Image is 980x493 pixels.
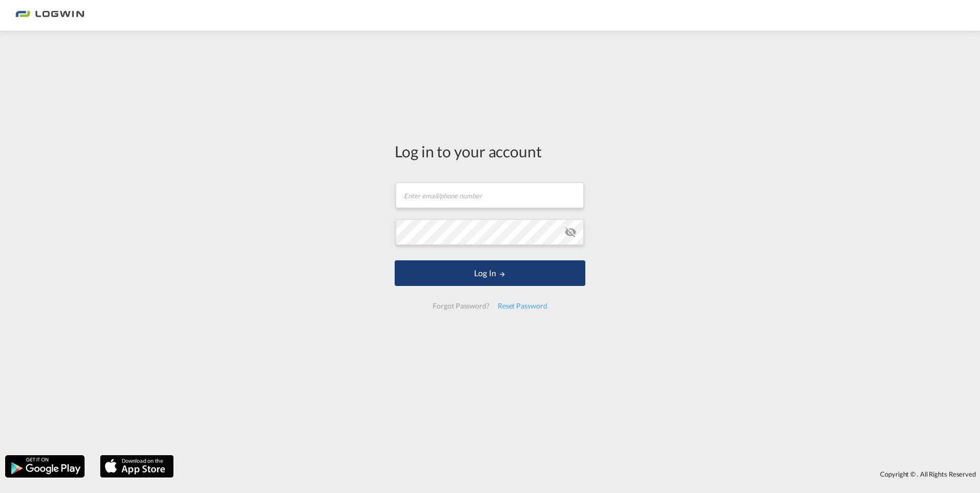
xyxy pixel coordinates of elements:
div: Reset Password [494,297,552,315]
img: apple.png [99,454,175,479]
button: LOGIN [395,260,585,286]
div: Copyright © . All Rights Reserved [179,465,980,483]
div: Forgot Password? [428,297,493,315]
img: google.png [4,454,86,479]
img: bc73a0e0d8c111efacd525e4c8ad7d32.png [15,4,85,27]
md-icon: icon-eye-off [564,226,577,238]
div: Log in to your account [395,140,585,162]
input: Enter email/phone number [396,182,584,208]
